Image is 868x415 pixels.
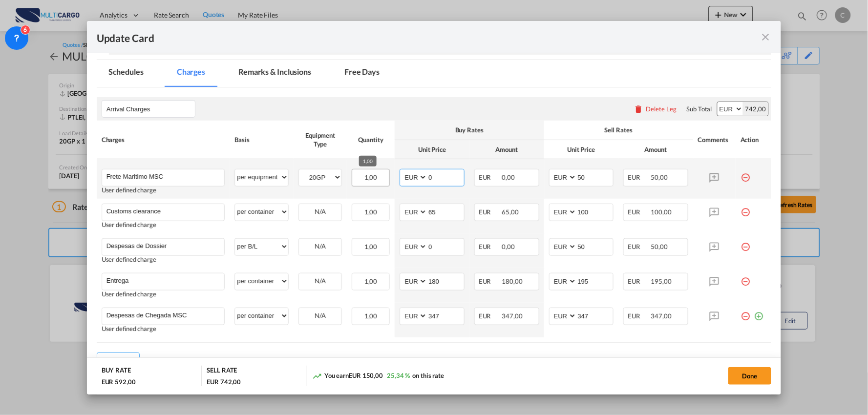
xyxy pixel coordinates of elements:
span: 1,00 [364,312,378,320]
th: Unit Price [544,140,619,159]
span: 347,00 [502,312,523,320]
md-dialog: Update Card Port ... [87,21,782,394]
select: per container [235,204,288,220]
span: 100,00 [651,208,672,216]
md-icon: icon-minus-circle-outline red-400-fg [741,308,750,317]
md-icon: icon-close fg-AAA8AD m-0 pointer [760,31,771,43]
div: 742,00 [743,102,768,116]
div: N/A [299,273,341,289]
div: Quantity [352,135,390,144]
div: Update Card [97,31,760,43]
span: EUR [479,173,501,181]
span: EUR [479,312,501,320]
th: Amount [618,140,693,159]
span: EUR [628,173,650,181]
input: 0 [427,169,464,184]
span: EUR [628,312,650,320]
span: 347,00 [651,312,672,320]
input: 347 [427,308,464,323]
div: User defined charge [102,325,225,332]
input: 195 [577,273,614,288]
th: Action [736,121,771,159]
md-icon: icon-plus md-link-fg s20 [101,356,111,366]
div: EUR 592,00 [102,377,136,386]
input: 65 [427,204,464,219]
th: Comments [693,121,736,159]
div: Basis [234,135,289,144]
button: Done [728,367,771,385]
input: 0 [427,239,464,253]
input: 50 [577,169,614,184]
span: 65,00 [502,208,519,216]
input: 180 [427,273,464,288]
div: User defined charge [102,290,225,298]
md-input-container: Customs clearance [102,204,225,219]
div: N/A [299,308,341,323]
span: 1,00 [364,277,378,285]
th: Amount [469,140,544,159]
span: EUR [628,243,650,250]
span: EUR [479,243,501,250]
md-input-container: Despesas de Dossier [102,239,225,253]
select: per container [235,308,288,324]
span: 1,00 [364,208,378,216]
md-icon: icon-minus-circle-outline red-400-fg [741,204,750,213]
button: Delete Leg [634,105,677,113]
span: EUR 150,00 [349,372,383,379]
div: Sell Rates [549,125,688,134]
input: 100 [577,204,614,219]
md-icon: icon-plus-circle-outline green-400-fg [754,308,763,317]
input: Charge Name [106,273,225,288]
span: 180,00 [502,277,523,285]
md-icon: icon-minus-circle-outline red-400-fg [741,273,750,283]
md-tooltip: 1,00 [359,156,377,166]
span: 0,00 [502,243,515,250]
md-tab-item: Schedules [97,60,155,87]
md-tab-item: Remarks & Inclusions [227,60,323,87]
div: BUY RATE [102,366,131,377]
span: 1,00 [364,243,378,250]
input: Leg Name [106,102,195,116]
div: User defined charge [102,221,225,228]
span: 1,00 [364,173,378,181]
div: Buy Rates [400,125,539,134]
md-tab-item: Free Days [333,60,391,87]
md-input-container: Frete Maritimo MSC [102,169,225,184]
th: Unit Price [395,140,469,159]
div: N/A [299,204,341,219]
span: 25,34 % [387,372,410,379]
select: per container [235,273,288,289]
md-icon: icon-minus-circle-outline red-400-fg [741,169,750,179]
div: You earn on this rate [312,371,444,381]
md-icon: icon-delete [634,104,644,114]
input: 50 [577,239,614,253]
div: Charges [102,135,225,144]
span: EUR [628,277,650,285]
span: EUR [479,208,501,216]
span: EUR [479,277,501,285]
div: SELL RATE [207,366,237,377]
input: 347 [577,308,614,323]
input: Charge Name [106,169,225,184]
div: Delete Leg [646,105,677,113]
input: Charge Name [106,204,225,219]
button: Add Leg [97,353,140,370]
div: User defined charge [102,256,225,263]
div: N/A [299,239,341,254]
span: 50,00 [651,173,668,181]
select: per equipment [235,169,288,185]
div: EUR 742,00 [207,377,241,386]
div: Sub Total [687,104,712,113]
md-icon: icon-minus-circle-outline red-400-fg [741,238,750,248]
md-input-container: Entrega [102,273,225,288]
span: 50,00 [651,243,668,250]
input: Charge Name [106,239,225,253]
span: 0,00 [502,173,515,181]
md-icon: icon-trending-up [312,371,322,381]
span: EUR [628,208,650,216]
md-pagination-wrapper: Use the left and right arrow keys to navigate between tabs [97,60,402,87]
input: Charge Name [106,308,225,323]
md-input-container: Despesas de Chegada MSC [102,308,225,323]
span: 195,00 [651,277,672,285]
div: User defined charge [102,187,225,194]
